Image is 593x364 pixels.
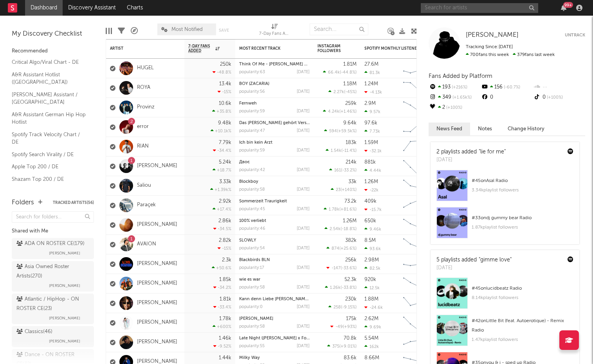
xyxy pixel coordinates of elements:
[364,336,379,341] div: 5.54M
[364,218,376,223] div: 650k
[472,316,573,335] div: # 42 on Little Bit (feat. Autoerotique) - Remix Radio
[326,246,357,251] div: ( )
[137,124,149,130] a: error
[239,101,257,106] a: Fernweh
[345,238,357,243] div: 382k
[445,106,462,110] span: +100 %
[49,249,80,258] span: [PERSON_NAME]
[326,148,357,153] div: ( )
[12,110,86,126] a: A&R Assistant German Hip Hop Hotlist
[364,305,383,310] div: -24.6k
[333,305,341,310] span: 258
[436,256,512,264] div: 5 playlists added
[364,227,381,232] div: 9.46k
[137,300,177,306] a: [PERSON_NAME]
[364,121,377,126] div: 97.6k
[12,294,94,324] a: Atlantic / HipHop - ON ROSTER CE(23)[PERSON_NAME]
[429,73,492,79] span: Fans Added by Platform
[325,285,357,290] div: ( )
[466,45,513,49] span: Tracking Since: [DATE]
[343,121,357,126] div: 9.64k
[400,117,435,137] svg: Chart title
[219,160,231,165] div: 5.24k
[239,160,250,164] a: Двоє
[239,180,258,184] a: Blockboy
[213,285,231,290] div: -34.2 %
[16,262,87,281] div: Asia Owned Roster Artists ( 270 )
[343,81,357,86] div: 1.18M
[297,187,310,192] div: [DATE]
[297,109,310,114] div: [DATE]
[364,297,379,302] div: 1.88M
[364,207,382,212] div: -15.7k
[533,92,585,103] div: 0
[364,179,378,184] div: 1.26M
[131,20,138,42] div: A&R Pipeline
[12,211,94,223] input: Search for folders...
[451,85,467,90] span: +216 %
[12,227,94,236] div: Shared with Me
[239,278,310,282] div: wie es war
[324,128,357,133] div: ( )
[341,70,355,75] span: -44.8 %
[297,90,310,94] div: [DATE]
[327,344,357,349] div: ( )
[466,31,519,39] a: [PERSON_NAME]
[364,316,379,321] div: 2.62M
[346,316,357,321] div: 175k
[342,188,355,192] span: +140 %
[335,325,343,329] span: -49
[331,149,341,153] span: 1.54k
[239,62,310,67] div: Think Of Me - Korolova Remix
[137,202,156,209] a: Paraçek
[400,254,435,274] svg: Chart title
[220,62,231,67] div: 250k
[297,70,310,74] div: [DATE]
[239,356,260,360] a: Milky Way
[239,344,265,348] div: popularity: 55
[12,198,34,207] div: Folders
[344,355,357,360] div: 83.6k
[546,96,563,100] span: +100 %
[239,109,265,114] div: popularity: 59
[222,258,231,263] div: 2.3k
[239,278,260,282] a: wie es war
[297,246,310,250] div: [DATE]
[239,141,272,145] a: Ich bin kein Arzt
[472,335,573,344] div: 1.47k playlist followers
[344,336,357,341] div: 70.8k
[431,170,579,207] a: #45onAsal Radio3.34kplaylist followers
[297,305,310,309] div: [DATE]
[400,196,435,215] svg: Chart title
[12,175,86,184] a: Shazam Top 200 / DE
[421,3,538,13] input: Search for artists
[503,85,520,90] span: -60.7 %
[364,62,379,67] div: 27.6M
[436,264,512,272] div: [DATE]
[364,277,376,282] div: 920k
[218,246,231,251] div: -15 %
[346,140,357,145] div: 183k
[239,246,265,250] div: popularity: 54
[364,148,382,153] div: -32.1k
[12,58,86,67] a: Critical Algo/Viral Chart - DE
[323,70,357,75] div: ( )
[239,46,298,51] div: Most Recent Track
[329,129,337,133] span: 594
[239,297,310,301] div: Kann denn Liebe Sünde sein
[239,266,264,270] div: popularity: 17
[12,326,94,347] a: Classics(46)[PERSON_NAME]
[331,187,357,192] div: ( )
[213,70,231,75] div: -48.8 %
[297,129,310,133] div: [DATE]
[213,324,231,329] div: +600 %
[137,143,149,150] a: RIAN
[323,109,357,114] div: ( )
[565,31,585,39] button: Untrack
[400,59,435,78] svg: Chart title
[137,261,177,267] a: [PERSON_NAME]
[342,168,355,173] span: -33.2 %
[16,295,87,314] div: Atlantic / HipHop - ON ROSTER CE ( 23 )
[342,149,355,153] span: -11.4 %
[213,226,231,231] div: -34.5 %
